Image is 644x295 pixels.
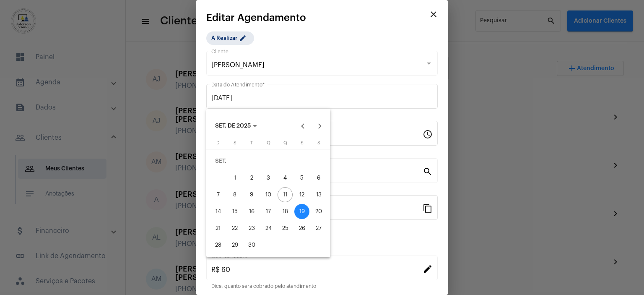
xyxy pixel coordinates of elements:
[261,170,276,185] div: 3
[294,221,309,236] div: 26
[260,170,277,186] button: 3 de setembro de 2025
[294,187,309,202] div: 12
[226,203,243,220] button: 15 de setembro de 2025
[260,186,277,203] button: 10 de setembro de 2025
[277,203,293,220] button: 18 de setembro de 2025
[261,204,276,219] div: 17
[311,187,326,202] div: 13
[210,238,226,253] div: 28
[310,186,327,203] button: 13 de setembro de 2025
[210,220,226,237] button: 21 de setembro de 2025
[310,203,327,220] button: 20 de setembro de 2025
[261,221,276,236] div: 24
[310,170,327,186] button: 6 de setembro de 2025
[227,238,242,253] div: 29
[260,220,277,237] button: 24 de setembro de 2025
[293,186,310,203] button: 12 de setembro de 2025
[244,221,259,236] div: 23
[210,203,226,220] button: 14 de setembro de 2025
[278,221,293,236] div: 25
[227,170,242,185] div: 1
[294,204,309,219] div: 19
[283,141,287,145] span: Q
[277,170,293,186] button: 4 de setembro de 2025
[210,186,226,203] button: 7 de setembro de 2025
[311,221,326,236] div: 27
[226,237,243,253] button: 29 de setembro de 2025
[243,186,260,203] button: 9 de setembro de 2025
[311,170,326,185] div: 6
[244,204,259,219] div: 16
[261,187,276,202] div: 10
[216,141,220,145] span: D
[215,123,251,129] span: SET. DE 2025
[293,203,310,220] button: 19 de setembro de 2025
[277,186,293,203] button: 11 de setembro de 2025
[210,221,226,236] div: 21
[243,203,260,220] button: 16 de setembro de 2025
[226,220,243,237] button: 22 de setembro de 2025
[244,170,259,185] div: 2
[277,220,293,237] button: 25 de setembro de 2025
[301,141,304,145] span: S
[295,118,312,135] button: Previous month
[278,170,293,185] div: 4
[278,187,293,202] div: 11
[243,170,260,186] button: 2 de setembro de 2025
[244,238,259,253] div: 30
[260,203,277,220] button: 17 de setembro de 2025
[310,220,327,237] button: 27 de setembro de 2025
[243,237,260,253] button: 30 de setembro de 2025
[250,141,253,145] span: T
[227,187,242,202] div: 8
[317,141,320,145] span: S
[210,204,226,219] div: 14
[227,204,242,219] div: 15
[293,170,310,186] button: 5 de setembro de 2025
[210,187,226,202] div: 7
[278,204,293,219] div: 18
[311,204,326,219] div: 20
[312,118,328,135] button: Next month
[294,170,309,185] div: 5
[210,153,327,170] td: SET.
[267,141,270,145] span: Q
[208,118,264,135] button: Choose month and year
[244,187,259,202] div: 9
[234,141,236,145] span: S
[293,220,310,237] button: 26 de setembro de 2025
[226,170,243,186] button: 1 de setembro de 2025
[227,221,242,236] div: 22
[243,220,260,237] button: 23 de setembro de 2025
[226,186,243,203] button: 8 de setembro de 2025
[210,237,226,253] button: 28 de setembro de 2025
